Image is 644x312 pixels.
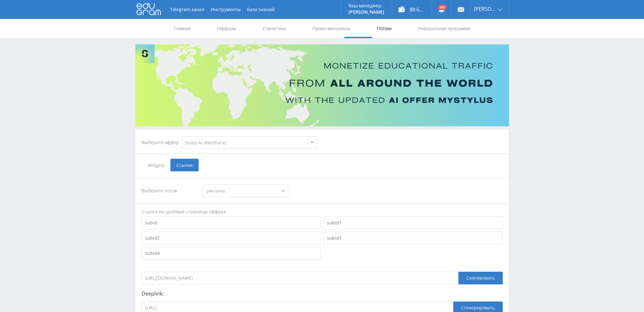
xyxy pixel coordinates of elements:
span: Widgets [142,159,170,171]
img: Banner [135,44,509,126]
a: Промо-материалы [312,19,351,38]
span: [PERSON_NAME] [474,6,496,11]
a: Статистика [262,19,287,38]
div: Выберите оффер [142,140,182,145]
input: subid4 [142,247,321,260]
div: Скопировать [458,272,503,284]
a: Офферы [217,19,237,38]
input: subid3 [323,232,503,244]
a: Потоки [376,19,392,38]
div: Ссылки на целевые страницы оффера. [142,209,503,215]
a: Главная [173,19,191,38]
p: [PERSON_NAME] [348,10,384,15]
a: Реферальная программа [418,19,471,38]
input: subid2 [142,232,321,244]
div: Выберите поток [142,184,197,197]
p: Ваш менеджер: [348,3,384,8]
p: Deeplink: [142,291,503,296]
span: Ссылки [170,159,199,171]
input: subid1 [323,216,503,229]
input: subid [142,216,321,229]
span: pika1prez [207,185,278,197]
